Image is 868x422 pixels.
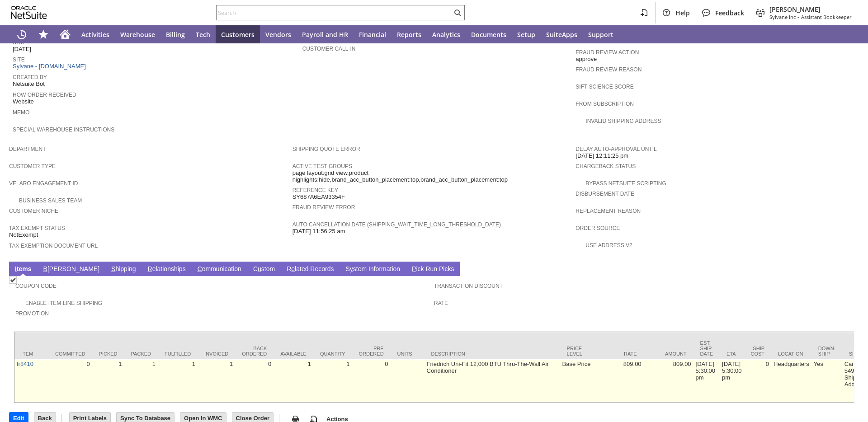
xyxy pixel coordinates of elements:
td: 1 [313,359,352,403]
a: Customers [216,25,260,43]
a: Unrolled view on [843,263,854,274]
span: page layout:grid view,product highlights:hide,brand_acc_button_placement:top,brand_acc_button_pla... [292,169,571,183]
a: Coupon Code [15,283,57,289]
a: Site [13,56,25,63]
a: Payroll and HR [297,25,354,43]
svg: logo [11,6,47,19]
a: Activities [76,25,115,43]
span: Billing [166,30,185,39]
a: Recent Records [11,25,33,43]
span: Assistant Bookkeeper [801,14,852,20]
a: Shipping Quote Error [292,146,360,152]
a: Enable Item Line Shipping [25,300,102,306]
span: SuiteApps [546,30,577,39]
a: Relationships [146,265,188,274]
span: Documents [471,30,506,39]
a: Rate [434,300,448,306]
a: Communication [195,265,244,274]
span: C [198,265,202,272]
div: Units [397,351,418,356]
td: Base Price [560,359,594,403]
a: SuiteApps [541,25,583,43]
span: SY687A6EA93354F [292,193,345,201]
td: [DATE] 5:30:00 pm [720,359,744,403]
a: Bypass NetSuite Scripting [585,180,666,187]
span: approve [576,56,597,63]
svg: Shortcuts [38,29,49,40]
a: Setup [512,25,541,43]
a: Memo [13,109,29,116]
a: Pick Run Picks [410,265,456,274]
span: I [15,265,17,272]
a: fr8410 [17,361,33,367]
a: B[PERSON_NAME] [41,265,102,274]
a: Related Records [284,265,336,274]
td: 1 [92,359,124,403]
div: Description [431,351,553,356]
td: Yes [811,359,842,403]
a: Created By [13,74,47,80]
a: Auto Cancellation Date (shipping_wait_time_long_threshold_date) [292,221,501,228]
a: Custom [251,265,277,274]
span: y [350,265,353,272]
div: Committed [55,351,85,356]
a: Disbursement Date [576,191,634,197]
a: System Information [343,265,402,274]
span: e [291,265,295,272]
span: u [258,265,261,272]
div: Down. Ship [818,346,835,356]
td: 0 [352,359,391,403]
svg: Search [452,7,463,18]
a: Home [54,25,76,43]
a: Special Warehouse Instructions [13,127,114,133]
a: Use Address V2 [585,242,632,249]
div: Price Level [567,346,587,356]
td: Headquarters [771,359,811,403]
span: NotExempt [9,231,38,239]
a: Customer Call-in [302,46,356,52]
a: Customer Type [9,163,56,169]
td: 809.00 [594,359,644,403]
a: Shipping [109,265,138,274]
a: Tax Exemption Document URL [9,243,98,249]
div: Rate [601,351,637,356]
a: Department [9,146,46,152]
div: Est. Ship Date [700,340,713,356]
a: Promotion [15,310,49,317]
a: Chargeback Status [576,163,636,169]
td: 1 [274,359,313,403]
span: [DATE] [13,46,31,53]
div: Ship Cost [750,346,764,356]
td: [DATE] 5:30:00 pm [693,359,720,403]
div: Available [280,351,307,356]
img: Checked [9,276,17,284]
td: 0 [235,359,274,403]
a: Analytics [427,25,466,43]
span: Warehouse [120,30,155,39]
a: Fraud Review Action [576,49,639,56]
span: Support [588,30,613,39]
a: From Subscription [576,101,634,107]
div: Fulfilled [165,351,191,356]
a: Transaction Discount [434,283,503,289]
div: Amount [651,351,687,356]
span: Help [675,9,690,17]
a: Sift Science Score [576,84,633,90]
span: Payroll and HR [302,30,348,39]
a: Fraud Review Error [292,204,355,211]
a: Warehouse [115,25,160,43]
a: Order Source [576,225,620,231]
span: S [111,265,115,272]
span: R [148,265,152,272]
input: Search [217,7,452,18]
div: Quantity [320,351,345,356]
span: Customers [221,30,255,39]
span: B [43,265,47,272]
div: Pre Ordered [359,346,384,356]
a: Business Sales Team [19,197,82,204]
span: Website [13,98,34,105]
span: [DATE] 12:11:25 pm [576,152,628,159]
span: Feedback [715,9,744,17]
a: Tax Exempt Status [9,225,65,231]
td: 1 [124,359,158,403]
